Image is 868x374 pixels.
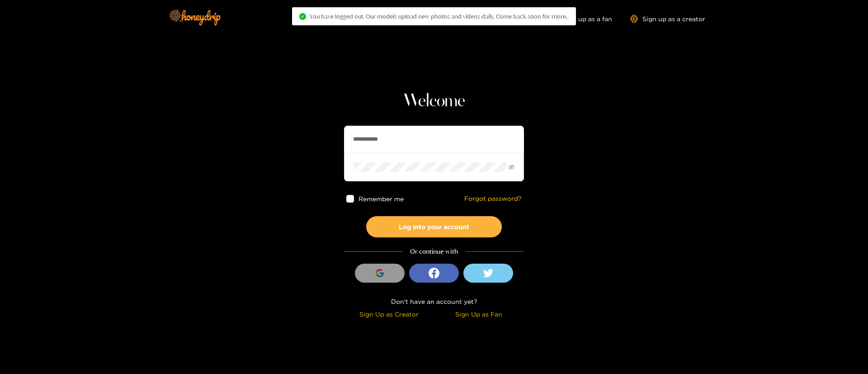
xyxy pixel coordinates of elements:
span: Remember me [359,195,404,202]
span: check-circle [299,13,306,20]
div: Don't have an account yet? [344,296,524,307]
div: Sign Up as Creator [346,309,432,319]
button: Log into your account [366,216,502,237]
a: Sign up as a fan [550,15,612,23]
span: You have logged out. Our models upload new photos and videos daily. Come back soon for more.. [310,13,569,20]
a: Sign up as a creator [630,15,705,23]
div: Or continue with [344,246,524,257]
span: eye-invisible [509,164,514,170]
div: Sign Up as Fan [436,309,522,319]
a: Forgot password? [464,195,522,203]
h1: Welcome [344,90,524,112]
